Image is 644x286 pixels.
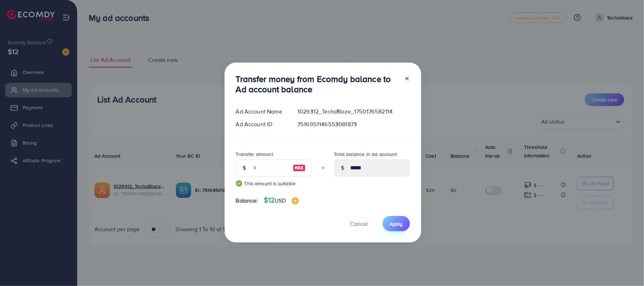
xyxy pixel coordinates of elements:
[236,180,242,187] img: guide
[236,180,312,187] small: This amount is suitable
[614,254,639,281] iframe: Chat
[230,107,292,116] div: Ad Account Name
[292,120,415,128] div: 7516951146553081873
[275,197,286,204] span: USD
[292,107,415,116] div: 1029312_TechsBlaze_1750176582114
[334,151,397,158] label: Total balance in ad account
[230,120,292,128] div: Ad Account ID
[390,220,403,227] span: Apply
[292,197,299,204] img: image
[342,216,377,231] button: Cancel
[236,197,258,205] span: Balance:
[350,220,368,228] span: Cancel
[383,216,410,231] button: Apply
[236,151,273,158] label: Transfer amount
[293,164,306,172] img: image
[236,74,399,94] h3: Transfer money from Ecomdy balance to Ad account balance
[264,196,299,205] h4: $12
